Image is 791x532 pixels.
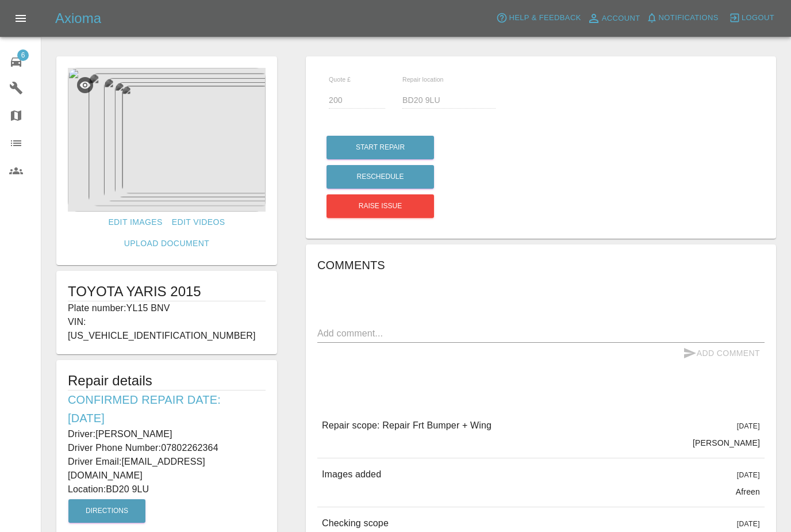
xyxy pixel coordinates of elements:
[55,9,101,28] h5: Axioma
[68,301,266,315] p: Plate number: YL15 BNV
[317,256,765,274] h6: Comments
[643,9,721,27] button: Notifications
[327,194,434,218] button: Raise issue
[167,212,230,233] a: Edit Videos
[742,12,774,25] span: Logout
[17,49,29,61] span: 6
[329,76,351,83] span: Quote £
[68,282,266,301] h1: TOYOTA YARIS 2015
[68,455,266,483] p: Driver Email: [EMAIL_ADDRESS][DOMAIN_NAME]
[68,441,266,455] p: Driver Phone Number: 07802262364
[737,422,760,430] span: [DATE]
[322,468,381,481] p: Images added
[103,212,167,233] a: Edit Images
[737,471,760,479] span: [DATE]
[726,9,777,27] button: Logout
[68,499,145,523] button: Directions
[584,9,643,28] a: Account
[68,391,266,427] h6: Confirmed Repair Date: [DATE]
[68,372,266,390] h5: Repair details
[68,315,266,343] p: VIN: [US_VEHICLE_IDENTIFICATION_NUMBER]
[322,419,492,433] p: Repair scope: Repair Frt Bumper + Wing
[493,9,583,27] button: Help & Feedback
[602,12,640,25] span: Account
[659,12,719,25] span: Notifications
[327,165,434,189] button: Reschedule
[327,136,434,159] button: Start Repair
[322,516,389,530] p: Checking scope
[737,520,760,528] span: [DATE]
[68,427,266,441] p: Driver: [PERSON_NAME]
[7,5,34,32] button: Open drawer
[509,12,581,25] span: Help & Feedback
[120,233,214,254] a: Upload Document
[68,483,266,496] p: Location: BD20 9LU
[693,437,760,449] p: [PERSON_NAME]
[68,68,266,212] img: 656a48e0-4066-4fbe-8df5-2de020f06b90
[402,76,444,83] span: Repair location
[736,486,760,497] p: Afreen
